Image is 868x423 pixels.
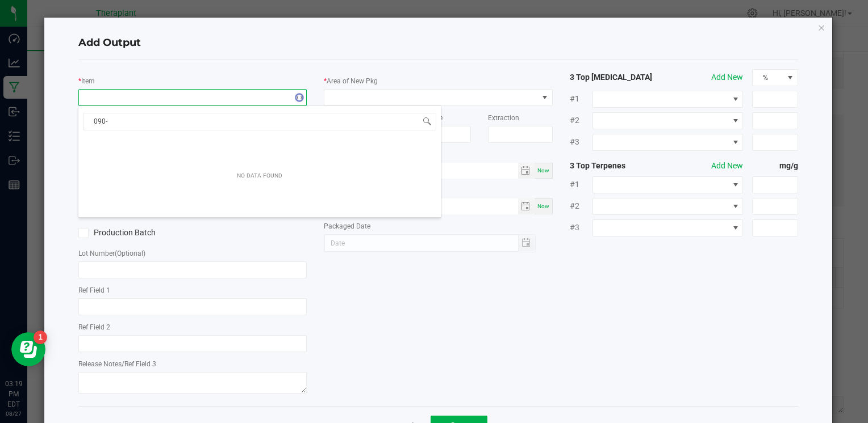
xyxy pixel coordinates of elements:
input: NO DATA FOUND [83,113,436,130]
button: Add New [711,160,743,172]
label: Area of New Pkg [327,76,378,86]
iframe: Resource center [11,332,45,366]
span: Toggle calendar [518,163,535,179]
label: Ref Field 1 [78,285,110,295]
strong: mg/g [752,160,798,172]
span: #2 [570,200,592,212]
label: Release Notes/Ref Field 3 [78,359,156,369]
div: NO DATA FOUND [231,166,289,187]
strong: 3 Top Terpenes [570,160,661,172]
label: Ref Field 2 [78,322,110,332]
label: Lot Number [78,248,145,259]
label: Extraction [488,113,519,123]
iframe: Resource center unread badge [34,331,47,344]
label: Production Batch [78,227,184,239]
span: NO DATA FOUND [78,89,307,106]
span: % [753,70,783,86]
h4: Add Output [78,36,798,50]
label: Packaged Date [324,221,370,231]
span: (Optional) [115,249,145,257]
span: #3 [570,136,592,148]
strong: 3 Top [MEDICAL_DATA] [570,71,661,83]
span: Toggle calendar [518,198,535,214]
span: #1 [570,93,592,105]
span: #3 [570,222,592,234]
label: Item [81,76,95,86]
span: #2 [570,115,592,126]
button: Add New [711,71,743,83]
span: #1 [570,179,592,191]
span: Now [537,167,549,174]
span: Now [537,203,549,209]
